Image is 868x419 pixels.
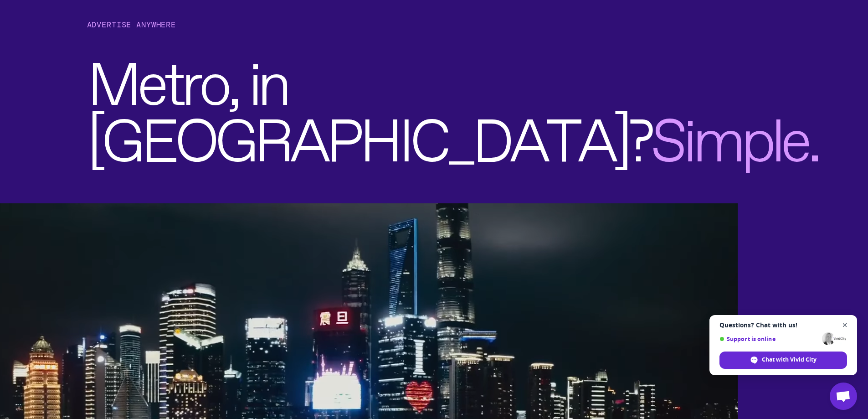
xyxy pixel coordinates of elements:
a: Open chat [830,383,857,410]
span: Metro [87,60,228,90]
h2: , in ? [87,47,825,160]
span: Simple [651,117,808,146]
span: Chat with Vivid City [762,356,817,364]
span: Support is online [719,336,819,342]
span: . [651,117,818,146]
span: [GEOGRAPHIC_DATA] [87,117,629,146]
span: Chat with Vivid City [719,352,847,369]
span: Questions? Chat with us! [719,321,847,329]
h1: Advertise Anywhere [87,19,825,31]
